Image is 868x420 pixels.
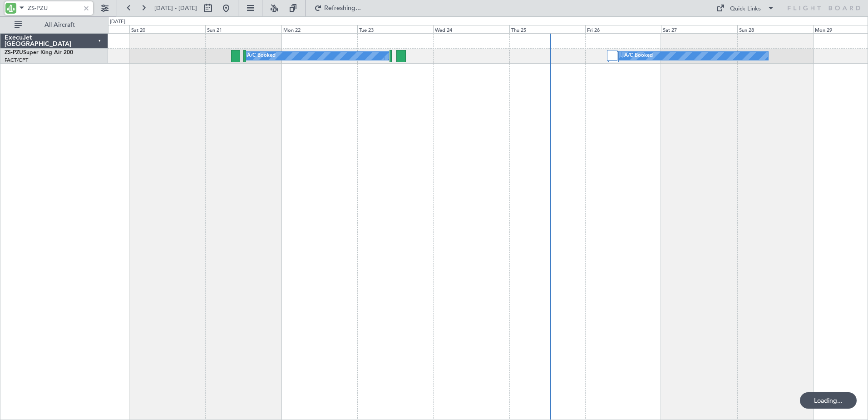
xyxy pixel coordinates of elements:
div: Sun 28 [737,25,813,33]
a: FACT/CPT [5,57,28,64]
div: Quick Links [730,5,761,14]
div: Sat 20 [129,25,205,33]
span: Refreshing... [324,5,362,11]
div: Thu 25 [509,25,585,33]
button: Refreshing... [310,1,365,15]
button: All Aircraft [10,18,99,32]
input: A/C (Reg. or Type) [28,1,80,15]
div: Loading... [800,392,857,409]
div: Tue 23 [357,25,433,33]
span: All Aircraft [24,22,96,28]
a: ZS-PZUSuper King Air 200 [5,50,73,55]
div: Fri 26 [585,25,661,33]
div: [DATE] [110,18,125,26]
div: Wed 24 [433,25,509,33]
button: Quick Links [712,1,779,15]
div: Sat 27 [661,25,737,33]
span: ZS-PZU [5,50,23,55]
div: Mon 22 [281,25,357,33]
div: A/C Booked [624,49,653,63]
span: [DATE] - [DATE] [154,4,197,12]
div: A/C Booked [247,49,276,63]
div: Sun 21 [205,25,281,33]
